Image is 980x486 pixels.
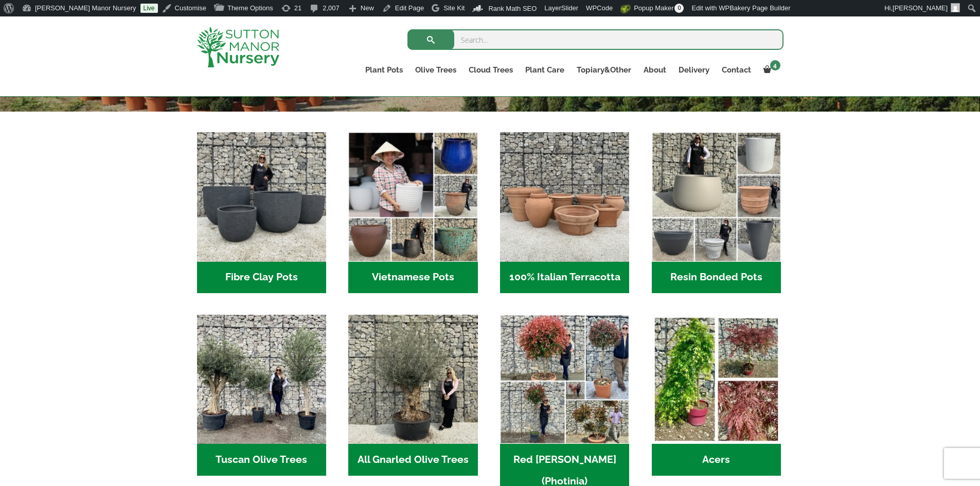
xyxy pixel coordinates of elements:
[571,63,637,77] a: Topiary&Other
[348,132,477,261] img: Home - 6E921A5B 9E2F 4B13 AB99 4EF601C89C59 1 105 c
[348,444,477,476] h2: All Gnarled Olive Trees
[140,4,158,13] a: Live
[197,444,326,476] h2: Tuscan Olive Trees
[652,262,781,294] h2: Resin Bonded Pots
[500,132,629,261] img: Home - 1B137C32 8D99 4B1A AA2F 25D5E514E47D 1 105 c
[652,315,781,444] img: Home - Untitled Project 4
[197,315,326,444] img: Home - 7716AD77 15EA 4607 B135 B37375859F10
[348,315,477,476] a: Visit product category All Gnarled Olive Trees
[637,63,672,77] a: About
[462,63,519,77] a: Cloud Trees
[348,132,477,293] a: Visit product category Vietnamese Pots
[757,63,783,77] a: 4
[519,63,571,77] a: Plant Care
[500,132,629,293] a: Visit product category 100% Italian Terracotta
[652,315,781,476] a: Visit product category Acers
[407,29,783,50] input: Search...
[197,27,279,67] img: logo
[652,132,781,261] img: Home - 67232D1B A461 444F B0F6 BDEDC2C7E10B 1 105 c
[770,60,780,70] span: 4
[500,262,629,294] h2: 100% Italian Terracotta
[716,63,757,77] a: Contact
[409,63,462,77] a: Olive Trees
[348,262,477,294] h2: Vietnamese Pots
[197,315,326,476] a: Visit product category Tuscan Olive Trees
[893,4,948,12] span: [PERSON_NAME]
[674,4,684,13] span: 0
[197,262,326,294] h2: Fibre Clay Pots
[488,5,537,12] span: Rank Math SEO
[672,63,716,77] a: Delivery
[443,4,465,12] span: Site Kit
[359,63,409,77] a: Plant Pots
[197,132,326,293] a: Visit product category Fibre Clay Pots
[652,444,781,476] h2: Acers
[500,315,629,444] img: Home - F5A23A45 75B5 4929 8FB2 454246946332
[652,132,781,293] a: Visit product category Resin Bonded Pots
[348,315,477,444] img: Home - 5833C5B7 31D0 4C3A 8E42 DB494A1738DB
[197,132,326,261] img: Home - 8194B7A3 2818 4562 B9DD 4EBD5DC21C71 1 105 c 1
